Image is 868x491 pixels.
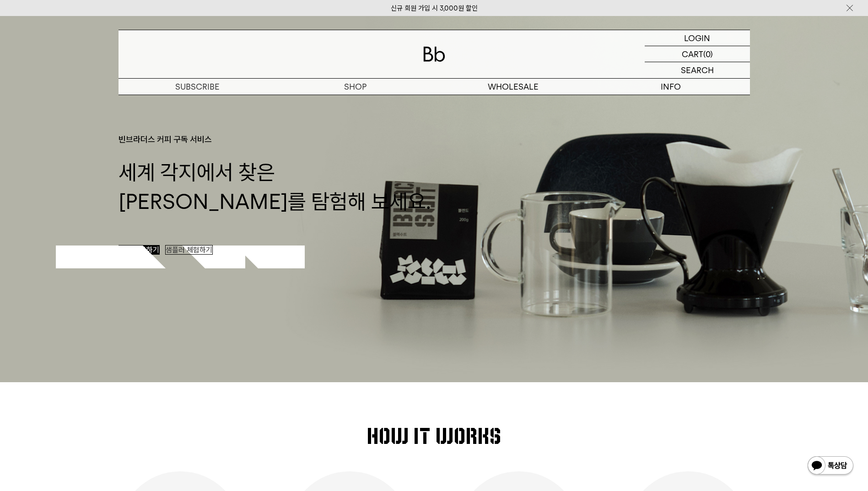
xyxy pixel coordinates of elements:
a: SUBSCRIBE [119,79,276,95]
p: (0) [703,46,713,62]
p: INFO [592,79,750,95]
p: WHOLESALE [434,79,592,95]
img: 카카오톡 채널 1:1 채팅 버튼 [807,455,854,477]
a: CART (0) [645,46,750,62]
p: LOGIN [684,30,710,46]
p: SEARCH [681,62,714,78]
a: 샘플러 체험하기 [165,245,213,255]
img: 로고 [423,47,445,62]
span: 커피 구독하기 [119,245,159,254]
h1: 세계 각지에서 찾은 [PERSON_NAME]를 탐험해 보세요. [119,144,750,217]
p: CART [682,46,703,62]
span: 샘플러 체험하기 [166,245,212,254]
img: HOW IT WORKS [368,428,500,444]
a: SHOP [276,79,434,95]
a: LOGIN [645,30,750,46]
h3: 빈브라더스 커피 구독 서비스 [119,134,750,144]
a: 신규 회원 가입 시 3,000원 할인 [391,4,478,12]
a: 커피 구독하기 [119,245,160,255]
